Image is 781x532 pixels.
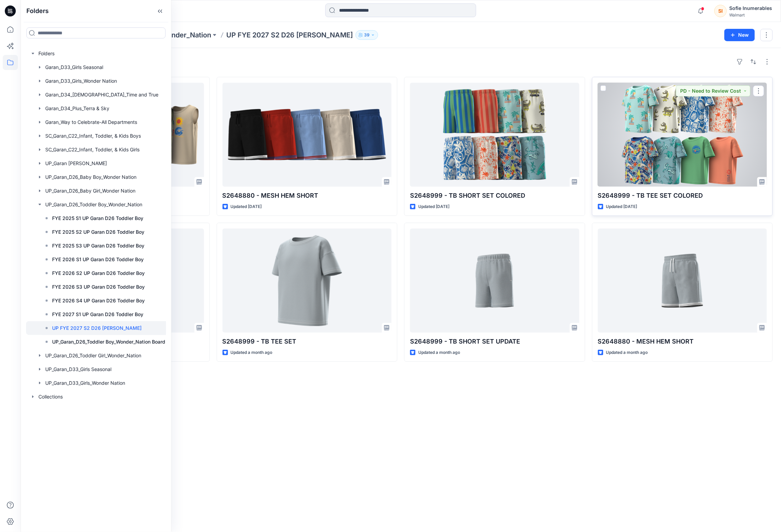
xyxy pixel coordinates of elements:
[606,203,637,210] p: Updated [DATE]
[598,83,767,187] a: S2648999 - TB TEE SET COLORED
[231,349,273,356] p: Updated a month ago
[223,83,392,187] a: S2648880 - MESH HEM SHORT
[223,337,392,346] p: S2648999 - TB TEE SET
[598,191,767,200] p: S2648999 - TB TEE SET COLORED
[724,29,755,41] button: New
[356,30,378,40] button: 39
[598,229,767,333] a: S2648880 - MESH HEM SHORT
[730,4,772,12] div: Sofie Inumerables
[52,255,144,264] p: FYE 2026 S1 UP Garan D26 Toddler Boy
[410,229,579,333] a: S2648999 - TB SHORT SET UPDATE
[52,338,165,346] p: UP_Garan_D26_Toddler Boy_Wonder_Nation Board
[418,203,449,210] p: Updated [DATE]
[52,242,144,250] p: FYE 2025 S3 UP Garan D26 Toddler Boy
[52,214,143,222] p: FYE 2025 S1 UP Garan D26 Toddler Boy
[606,349,648,356] p: Updated a month ago
[410,337,579,346] p: S2648999 - TB SHORT SET UPDATE
[730,12,772,18] div: Walmart
[52,228,144,236] p: FYE 2025 S2 UP Garan D26 Toddler Boy
[714,5,727,17] div: SI
[52,310,143,319] p: FYE 2027 S1 UP Garan D26 Toddler Boy
[410,191,579,200] p: S2648999 - TB SHORT SET COLORED
[418,349,460,356] p: Updated a month ago
[52,269,145,277] p: FYE 2026 S2 UP Garan D26 Toddler Boy
[364,31,370,39] p: 39
[410,83,579,187] a: S2648999 - TB SHORT SET COLORED
[223,191,392,200] p: S2648880 - MESH HEM SHORT
[226,30,353,40] p: UP FYE 2027 S2 D26 [PERSON_NAME]
[52,324,142,332] p: UP FYE 2027 S2 D26 [PERSON_NAME]
[52,297,145,305] p: FYE 2026 S4 UP Garan D26 Toddler Boy
[52,283,145,291] p: FYE 2026 S3 UP Garan D26 Toddler Boy
[223,229,392,333] a: S2648999 - TB TEE SET
[598,337,767,346] p: S2648880 - MESH HEM SHORT
[231,203,262,210] p: Updated [DATE]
